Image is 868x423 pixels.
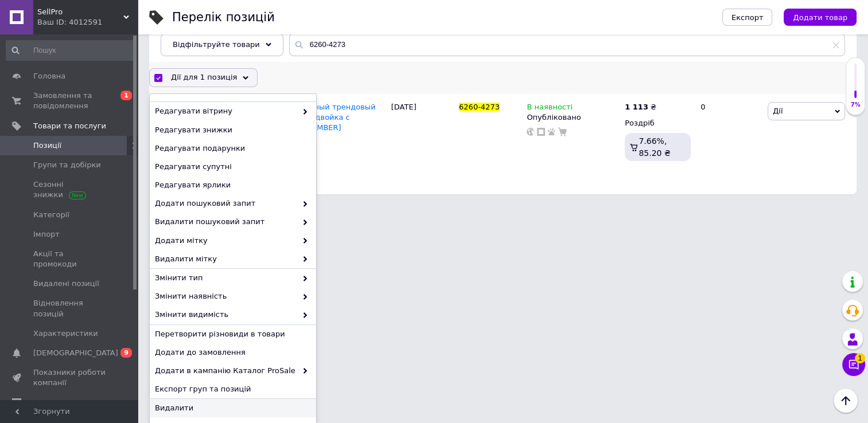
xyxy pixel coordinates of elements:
span: Товари та послуги [33,121,106,131]
button: Додати товар [784,9,857,26]
span: Додати в кампанію Каталог ProSale [155,366,297,376]
span: Акції та промокоди [33,249,106,269]
input: Пошук по назві позиції, артикулу і пошуковим запитам [289,33,845,56]
input: Пошук [6,40,135,61]
span: Змінити наявність [155,291,297,301]
span: Дії для 1 позиція [171,72,237,83]
span: Відгуки [33,398,63,408]
span: 6260-4273 [459,103,500,111]
span: Перетворити різновиди в товари [155,329,308,339]
span: Відновлення позицій [33,298,106,319]
span: Видалити мітку [155,254,297,264]
span: Додати до замовлення [155,347,308,358]
span: Редагувати подарунки [155,143,308,154]
span: Змінити видимість [155,310,297,320]
span: Редагувати знижки [155,125,308,135]
span: Редагувати супутні [155,162,308,172]
span: Відфільтруйте товари [173,40,260,49]
span: Замовлення та повідомлення [33,91,106,111]
span: Додати мітку [155,236,297,246]
div: Ваш ID: 4012591 [37,17,138,28]
span: В наявності [527,103,573,115]
div: 0 [694,93,765,194]
div: ₴ [625,102,656,112]
span: Експорт груп та позицій [155,384,308,394]
span: Сезонні знижки [33,179,106,200]
span: 1 [855,353,865,363]
button: Наверх [834,389,858,413]
span: Головна [33,71,65,81]
span: Категорії [33,210,69,220]
span: [DEMOGRAPHIC_DATA] [33,348,118,358]
span: Видалити [155,403,308,413]
span: Експорт [731,13,764,22]
span: Редагувати вітрину [155,106,297,116]
span: Характеристики [33,328,98,339]
span: Дії [773,107,783,115]
div: 7% [846,101,865,109]
span: Видалити пошуковий запит [155,217,297,227]
span: Показники роботи компанії [33,367,106,388]
span: Додати товар [793,13,847,22]
div: [DATE] [388,93,456,194]
span: 9 [120,348,132,358]
b: 1 113 [625,103,648,111]
div: Роздріб [625,118,691,128]
span: 7.66%, 85.20 ₴ [639,136,670,157]
div: Опубліковано [527,112,619,123]
span: 1 [120,91,132,100]
span: Позиції [33,140,61,151]
button: Експорт [722,9,773,26]
span: Групи та добірки [33,160,101,170]
span: Імпорт [33,229,60,240]
span: Видалені позиції [33,279,99,289]
div: Перелік позицій [172,11,275,23]
span: Змінити тип [155,273,297,283]
span: SellPro [37,7,123,17]
button: Чат з покупцем1 [842,353,865,376]
span: Додати пошуковий запит [155,198,297,209]
span: Редагувати ярлики [155,180,308,190]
